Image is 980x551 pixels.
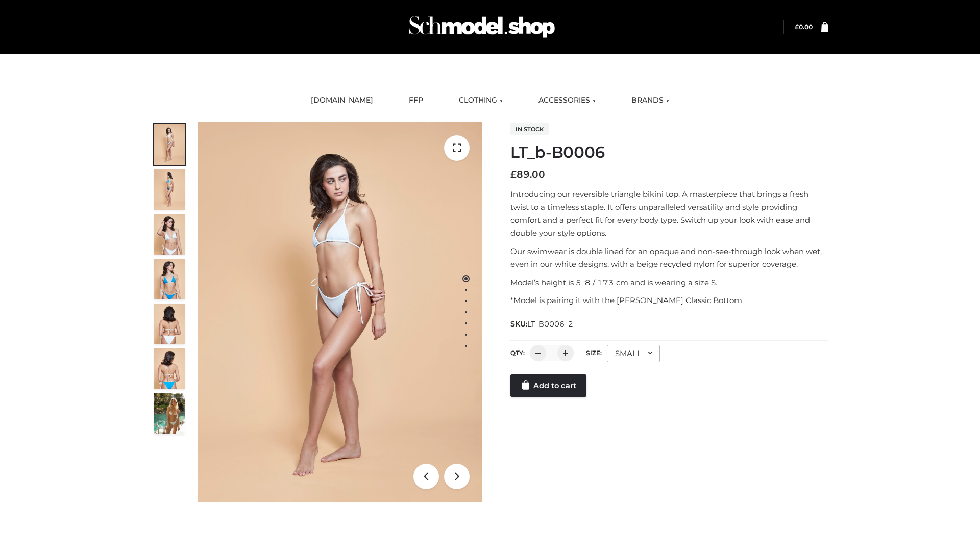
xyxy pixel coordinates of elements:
[154,124,185,165] img: ArielClassicBikiniTop_CloudNine_AzureSky_OW114ECO_1-scaled.jpg
[154,214,185,255] img: ArielClassicBikiniTop_CloudNine_AzureSky_OW114ECO_3-scaled.jpg
[401,89,431,112] a: FFP
[527,319,573,329] span: LT_B0006_2
[510,374,586,397] a: Add to cart
[510,294,828,307] p: *Model is pairing it with the [PERSON_NAME] Classic Bottom
[154,348,185,389] img: ArielClassicBikiniTop_CloudNine_AzureSky_OW114ECO_8-scaled.jpg
[198,122,482,502] img: LT_b-B0006
[451,89,510,112] a: CLOTHING
[510,188,828,240] p: Introducing our reversible triangle bikini top. A masterpiece that brings a fresh twist to a time...
[154,169,185,210] img: ArielClassicBikiniTop_CloudNine_AzureSky_OW114ECO_2-scaled.jpg
[510,169,545,180] bdi: 89.00
[531,89,603,112] a: ACCESSORIES
[405,7,558,47] img: Schmodel Admin 964
[154,304,185,344] img: ArielClassicBikiniTop_CloudNine_AzureSky_OW114ECO_7-scaled.jpg
[795,23,799,31] span: £
[795,23,813,31] a: £0.00
[510,349,525,357] label: QTY:
[510,245,828,271] p: Our swimwear is double lined for an opaque and non-see-through look when wet, even in our white d...
[510,276,828,289] p: Model’s height is 5 ‘8 / 173 cm and is wearing a size S.
[586,349,602,357] label: Size:
[510,169,517,180] span: £
[303,89,381,112] a: [DOMAIN_NAME]
[154,393,185,434] img: Arieltop_CloudNine_AzureSky2.jpg
[510,123,549,135] span: In stock
[154,259,185,299] img: ArielClassicBikiniTop_CloudNine_AzureSky_OW114ECO_4-scaled.jpg
[795,23,813,31] bdi: 0.00
[607,345,660,362] div: SMALL
[624,89,677,112] a: BRANDS
[510,143,828,162] h1: LT_b-B0006
[510,318,574,330] span: SKU:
